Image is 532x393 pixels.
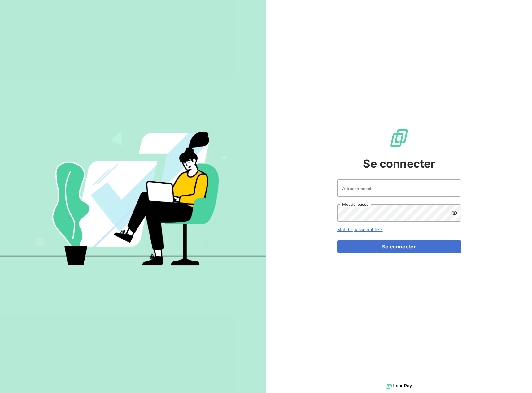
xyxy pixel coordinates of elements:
img: Logo LeanPay [389,128,409,148]
button: Se connecter [337,240,461,253]
input: placeholder [337,179,461,197]
img: logo [386,381,412,391]
span: Se connecter [363,155,435,172]
a: Mot de passe oublié ? [337,227,383,232]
